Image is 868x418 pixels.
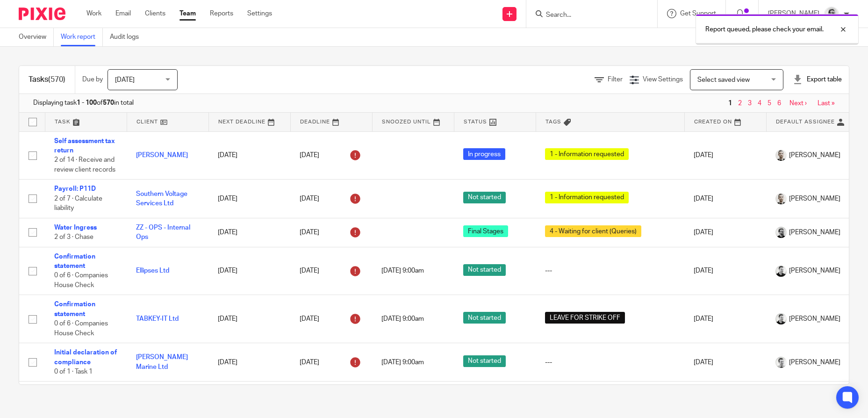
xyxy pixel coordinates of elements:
[463,148,505,160] span: In progress
[145,9,165,18] a: Clients
[54,157,115,173] span: 2 of 14 · Receive and review client records
[300,264,363,279] div: [DATE]
[697,77,750,83] span: Select saved view
[748,100,752,107] a: 3
[300,191,363,206] div: [DATE]
[54,301,95,317] a: Confirmation statement
[789,100,807,107] a: Next ›
[684,247,766,295] td: [DATE]
[29,75,65,85] h1: Tasks
[824,7,839,22] img: Jack_2025.jpg
[381,316,424,322] span: [DATE] 9:00am
[179,9,196,18] a: Team
[208,247,290,295] td: [DATE]
[19,28,54,46] a: Overview
[54,349,117,365] a: Initial declaration of compliance
[136,354,188,370] a: [PERSON_NAME] Marine Ltd
[136,267,169,274] a: Ellipses Ltd
[768,100,771,107] a: 5
[789,228,840,237] span: [PERSON_NAME]
[300,148,363,163] div: [DATE]
[54,273,108,289] span: 0 of 6 · Companies House Check
[381,359,424,366] span: [DATE] 9:00am
[684,295,766,343] td: [DATE]
[545,266,675,275] div: ---
[643,76,683,83] span: View Settings
[103,100,114,106] b: 570
[738,100,742,107] a: 2
[208,343,290,382] td: [DATE]
[463,192,506,203] span: Not started
[136,224,190,240] a: ZZ - OPS - Internal Ops
[789,314,840,324] span: [PERSON_NAME]
[726,98,734,109] span: 1
[684,343,766,382] td: [DATE]
[545,312,625,324] span: LEAVE FOR STRIKE OFF
[19,7,65,20] img: Pixie
[608,76,623,83] span: Filter
[54,320,108,337] span: 0 of 6 · Companies House Check
[789,151,840,160] span: [PERSON_NAME]
[247,9,272,18] a: Settings
[463,264,506,276] span: Not started
[463,225,508,237] span: Final Stages
[726,100,835,107] nav: pager
[789,194,840,203] span: [PERSON_NAME]
[793,75,842,84] div: Export table
[208,218,290,247] td: [DATE]
[136,152,188,159] a: [PERSON_NAME]
[33,98,134,108] span: Displaying task of in total
[775,227,787,238] img: Jack_2025.jpg
[54,186,96,192] a: Payroll: P11D
[789,266,840,275] span: [PERSON_NAME]
[300,311,363,326] div: [DATE]
[775,313,787,324] img: Dave_2025.jpg
[208,295,290,343] td: [DATE]
[54,253,95,269] a: Confirmation statement
[818,100,835,107] a: Last »
[775,150,787,161] img: PS.png
[54,234,93,240] span: 2 of 3 · Chase
[54,195,102,212] span: 2 of 7 · Calculate liability
[463,355,506,367] span: Not started
[54,138,115,154] a: Self assessment tax return
[775,193,787,204] img: PS.png
[705,25,824,34] p: Report queued, please check your email.
[54,368,93,375] span: 0 of 1 · Task 1
[210,9,233,18] a: Reports
[208,180,290,218] td: [DATE]
[61,28,103,46] a: Work report
[777,100,781,107] a: 6
[54,224,97,231] a: Water Ingress
[758,100,761,107] a: 4
[684,131,766,180] td: [DATE]
[136,316,179,322] a: TABKEY-IT Ltd
[684,218,766,247] td: [DATE]
[115,9,131,18] a: Email
[208,131,290,180] td: [DATE]
[789,358,840,367] span: [PERSON_NAME]
[115,77,135,83] span: [DATE]
[545,358,675,367] div: ---
[300,225,363,240] div: [DATE]
[545,225,641,237] span: 4 - Waiting for client (Queries)
[136,191,187,207] a: Southern Voltage Services Ltd
[86,9,101,18] a: Work
[775,357,787,368] img: Andy_2025.jpg
[684,180,766,218] td: [DATE]
[381,268,424,274] span: [DATE] 9:00am
[545,192,629,203] span: 1 - Information requested
[77,100,97,106] b: 1 - 100
[463,312,506,324] span: Not started
[775,266,787,277] img: Dave_2025.jpg
[110,28,146,46] a: Audit logs
[545,148,629,160] span: 1 - Information requested
[300,355,363,370] div: [DATE]
[48,76,65,83] span: (570)
[82,75,103,84] p: Due by
[545,119,561,124] span: Tags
